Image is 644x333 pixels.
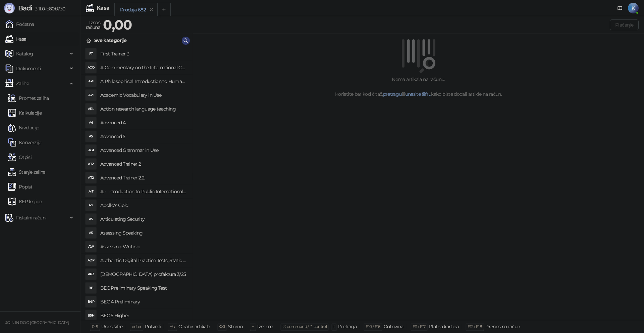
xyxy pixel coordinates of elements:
h4: Advanced Grammar in Use [100,145,187,156]
h4: Apollo's Gold [100,200,187,211]
span: f [333,324,334,329]
div: AIT [86,186,96,197]
small: JOIN IN DOO [GEOGRAPHIC_DATA] [5,320,69,325]
div: grid [81,47,193,320]
button: remove [147,7,156,12]
a: Promet zaliha [8,91,49,105]
span: Katalog [16,47,33,60]
a: Nivelacije [8,121,39,134]
div: AP3 [86,269,96,280]
div: Iznos računa [85,18,102,32]
div: Prodaja 682 [120,6,146,13]
h4: BEC 4 Preliminary [100,296,187,307]
span: ⌘ command / ⌃ control [282,324,327,329]
div: Gotovina [384,322,404,331]
div: AS [86,214,96,224]
span: Dokumenti [16,62,41,75]
span: F11 / F17 [413,324,426,329]
span: + [252,324,254,329]
a: Početna [5,17,34,31]
span: Fiskalni računi [16,211,46,224]
div: AGI [86,145,96,156]
div: Kasa [97,5,109,11]
h4: A Commentary on the International Convent on Civil and Political Rights [100,62,187,73]
a: Konverzije [8,136,41,149]
div: AS [86,227,96,238]
a: pretragu [383,91,402,97]
h4: Authentic Digital Practice Tests, Static online 1ed [100,255,187,266]
span: ↑/↓ [170,324,175,329]
div: API [86,76,96,87]
span: enter [132,324,142,329]
h4: Assessing Writing [100,241,187,252]
h4: Assessing Speaking [100,227,187,238]
a: unesite šifru [405,91,431,97]
h4: A Philosophical Introduction to Human Rights [100,76,187,87]
h4: Academic Vocabulary in Use [100,90,187,100]
a: Kasa [5,32,26,46]
h4: First Trainer 3 [100,48,187,59]
div: Odabir artikala [178,322,210,331]
h4: BEC 5 Higher [100,310,187,321]
span: Zalihe [16,77,29,90]
h4: BEC Preliminary Speaking Test [100,283,187,293]
a: Otpisi [8,151,32,164]
a: KEP knjiga [8,195,42,208]
a: Popisi [8,180,32,194]
div: A4 [86,117,96,128]
div: ADP [86,255,96,266]
div: Izmena [257,322,273,331]
h4: Advanced 4 [100,117,187,128]
div: Sve kategorije [94,37,126,44]
div: AVI [86,90,96,100]
div: Storno [228,322,243,331]
span: F10 / F16 [366,324,380,329]
h4: Advanced 5 [100,131,187,142]
span: K [628,3,639,13]
span: 0-9 [92,324,98,329]
span: 3.11.0-b80b730 [32,6,65,12]
span: F12 / F18 [468,324,482,329]
div: AT2 [86,159,96,169]
div: ACO [86,62,96,73]
button: Plaćanje [610,19,639,30]
h4: Articulating Security [100,214,187,224]
div: Nema artikala na računu. Koristite bar kod čitač, ili kako biste dodali artikle na račun. [201,76,636,98]
div: B5H [86,310,96,321]
h4: Advanced Trainer 2 [100,159,187,169]
div: B4P [86,296,96,307]
img: Logo [4,3,15,13]
div: Prenos na račun [485,322,520,331]
div: AW [86,241,96,252]
div: Platna kartica [429,322,459,331]
a: Dokumentacija [614,3,625,13]
h4: Advanced Trainer 2.2. [100,172,187,183]
span: ⌫ [219,324,225,329]
div: Pretraga [338,322,357,331]
a: Stanje zaliha [8,165,46,179]
div: AG [86,200,96,211]
div: Unos šifre [101,322,123,331]
div: FT [86,48,96,59]
div: BP [86,283,96,293]
div: ARL [86,103,96,114]
h4: Action research language teaching [100,103,187,114]
div: Potvrdi [145,322,161,331]
h4: [DEMOGRAPHIC_DATA] profaktura 3/25 [100,269,187,280]
div: A5 [86,131,96,142]
span: Badi [18,4,32,12]
a: Kalkulacije [8,106,42,120]
strong: 0,00 [103,16,132,33]
h4: An Introduction to Public International Law [100,186,187,197]
button: Add tab [157,3,171,16]
div: AT2 [86,172,96,183]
